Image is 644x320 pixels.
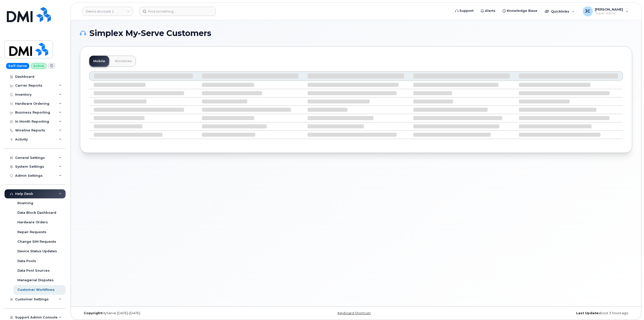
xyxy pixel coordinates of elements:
div: MyServe [DATE]–[DATE] [80,311,264,315]
a: Keyboard Shortcuts [338,311,371,315]
strong: Copyright [84,311,102,315]
strong: Last Update [576,311,598,315]
div: about 3 hours ago [448,311,632,315]
a: Wirelines [111,56,136,67]
span: Simplex My-Serve Customers [90,29,211,37]
a: Mobile [89,56,109,67]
